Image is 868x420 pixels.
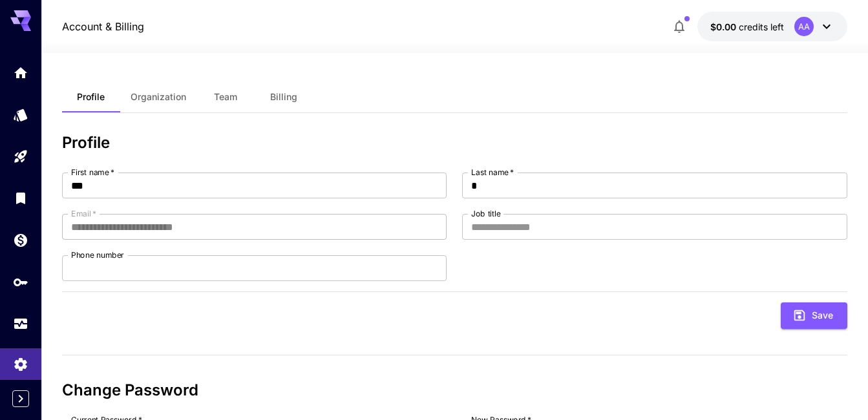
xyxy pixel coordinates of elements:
[12,390,29,407] button: Expand sidebar
[13,149,28,165] div: Playground
[214,91,237,103] span: Team
[77,91,105,103] span: Profile
[71,249,124,260] label: Phone number
[62,134,847,152] h3: Profile
[13,274,28,290] div: API Keys
[62,19,144,34] a: Account & Billing
[131,91,186,103] span: Organization
[471,167,514,178] label: Last name
[471,208,501,219] label: Job title
[71,208,96,219] label: Email
[13,352,28,368] div: Settings
[13,107,28,123] div: Models
[13,65,28,81] div: Home
[71,167,114,178] label: First name
[739,21,784,32] span: credits left
[697,12,847,41] button: $0.00AA
[13,190,28,206] div: Library
[781,302,847,329] button: Save
[62,19,144,34] nav: breadcrumb
[710,21,739,32] span: $0.00
[710,20,784,34] div: $0.00
[13,232,28,248] div: Wallet
[270,91,297,103] span: Billing
[13,316,28,332] div: Usage
[62,381,847,399] h3: Change Password
[794,17,814,36] div: AA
